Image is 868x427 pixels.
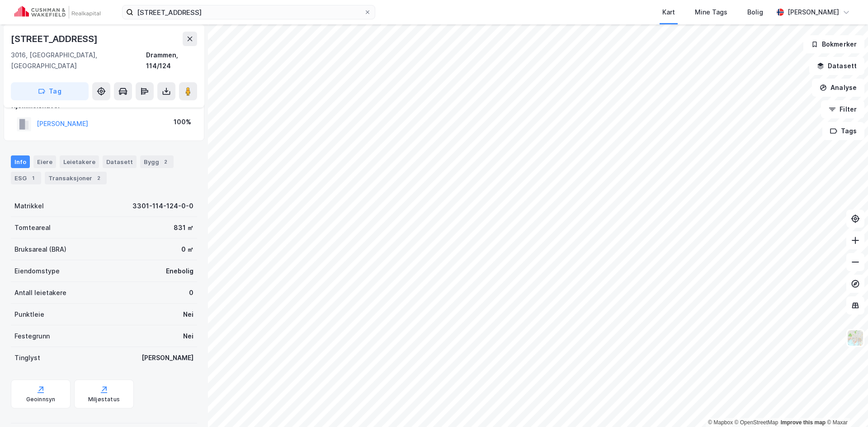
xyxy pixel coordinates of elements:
a: OpenStreetMap [735,419,778,426]
div: 0 [189,287,193,298]
img: Z [847,329,864,347]
div: [STREET_ADDRESS] [11,32,99,46]
div: 3301-114-124-0-0 [132,201,193,211]
div: Drammen, 114/124 [146,50,197,71]
div: Kontrollprogram for chat [823,384,868,427]
div: Leietakere [60,155,99,168]
button: Bokmerker [803,35,864,53]
a: Improve this map [781,419,826,426]
div: Punktleie [14,309,44,320]
input: Søk på adresse, matrikkel, gårdeiere, leietakere eller personer [133,5,364,19]
div: 0 ㎡ [181,244,193,255]
button: Tag [11,82,89,100]
div: Bruksareal (BRA) [14,244,66,255]
iframe: Chat Widget [823,384,868,427]
div: Nei [183,309,193,320]
div: 100% [174,117,191,127]
div: Info [11,155,30,168]
div: ESG [11,172,41,184]
div: Bolig [747,7,763,18]
div: Miljøstatus [88,396,120,403]
div: Transaksjoner [45,172,107,184]
button: Tags [822,122,864,140]
div: 831 ㎡ [174,222,193,233]
button: Filter [821,100,864,118]
div: Geoinnsyn [26,396,56,403]
div: Festegrunn [14,331,50,342]
div: Datasett [103,155,137,168]
div: [PERSON_NAME] [788,7,839,18]
button: Analyse [812,79,864,97]
div: Matrikkel [14,201,44,211]
div: Tinglyst [14,352,40,363]
div: 2 [161,157,170,166]
div: 3016, [GEOGRAPHIC_DATA], [GEOGRAPHIC_DATA] [11,50,146,71]
div: Tomteareal [14,222,51,233]
div: Antall leietakere [14,287,66,298]
div: Eiere [33,155,56,168]
a: Mapbox [708,419,733,426]
img: cushman-wakefield-realkapital-logo.202ea83816669bd177139c58696a8fa1.svg [14,6,100,19]
div: Kart [662,7,675,18]
div: Enebolig [166,266,193,277]
div: [PERSON_NAME] [142,352,193,363]
div: 1 [28,174,38,183]
div: 2 [94,174,103,183]
div: Nei [183,331,193,342]
div: Mine Tags [695,7,727,18]
div: Eiendomstype [14,266,60,277]
button: Datasett [809,57,864,75]
div: Bygg [140,155,174,168]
